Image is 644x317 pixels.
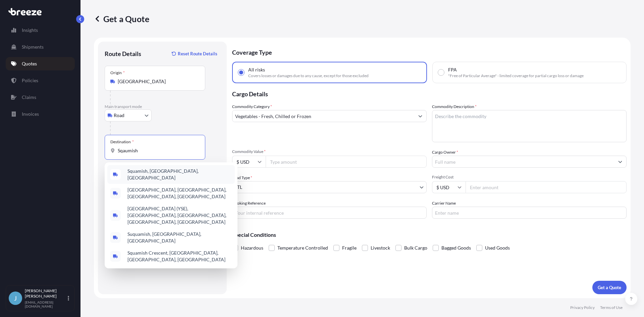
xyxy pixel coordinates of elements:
[14,295,17,302] span: J
[105,109,152,121] button: Select transport
[232,83,627,103] p: Cargo Details
[614,156,626,168] button: Show suggestions
[371,243,390,253] span: Livestock
[485,243,510,253] span: Used Goods
[232,174,252,181] span: Load Type
[277,243,328,253] span: Temperature Controlled
[600,305,623,310] p: Terms of Use
[127,250,232,263] span: Squamish Crescent, [GEOGRAPHIC_DATA], [GEOGRAPHIC_DATA], [GEOGRAPHIC_DATA]
[598,284,621,291] p: Get a Quote
[127,205,232,225] span: [GEOGRAPHIC_DATA] (YSE), [GEOGRAPHIC_DATA], [GEOGRAPHIC_DATA], [GEOGRAPHIC_DATA], [GEOGRAPHIC_DATA]
[22,60,37,67] p: Quotes
[22,94,36,101] p: Claims
[432,200,456,207] label: Carrier Name
[448,66,457,73] span: FPA
[22,27,38,34] p: Insights
[127,187,232,200] span: [GEOGRAPHIC_DATA], [GEOGRAPHIC_DATA], [GEOGRAPHIC_DATA], [GEOGRAPHIC_DATA]
[105,50,141,58] p: Route Details
[105,104,220,109] p: Main transport mode
[232,207,427,219] input: Your internal reference
[22,77,38,84] p: Policies
[232,232,627,237] p: Special Conditions
[127,231,232,244] span: Suquamish, [GEOGRAPHIC_DATA], [GEOGRAPHIC_DATA]
[114,112,124,119] span: Road
[22,44,44,50] p: Shipments
[232,103,272,110] label: Commodity Category
[22,111,39,117] p: Invoices
[414,110,426,122] button: Show suggestions
[432,103,477,110] label: Commodity Description
[178,50,217,57] p: Reset Route Details
[110,139,134,145] div: Destination
[110,70,125,75] div: Origin
[266,156,427,168] input: Type amount
[94,13,149,24] p: Get a Quote
[232,110,414,122] input: Select a commodity type
[432,149,458,156] label: Cargo Owner
[570,305,595,310] p: Privacy Policy
[248,73,369,78] span: Covers losses or damages due to any cause, except for those excluded
[441,243,471,253] span: Bagged Goods
[466,181,627,193] input: Enter amount
[404,243,427,253] span: Bulk Cargo
[118,78,197,85] input: Origin
[241,243,263,253] span: Hazardous
[248,66,265,73] span: All risks
[232,42,627,62] p: Coverage Type
[25,288,66,299] p: [PERSON_NAME] [PERSON_NAME]
[448,73,584,78] span: "Free of Particular Average" - limited coverage for partial cargo loss or damage
[432,156,614,168] input: Full name
[232,200,266,207] label: Booking Reference
[432,174,627,180] span: Freight Cost
[127,168,232,181] span: Squamish, [GEOGRAPHIC_DATA], [GEOGRAPHIC_DATA]
[432,207,627,219] input: Enter name
[232,149,427,154] span: Commodity Value
[118,147,197,154] input: Destination
[25,300,66,308] p: [EMAIL_ADDRESS][DOMAIN_NAME]
[105,162,237,268] div: Show suggestions
[342,243,357,253] span: Fragile
[235,184,242,191] span: LTL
